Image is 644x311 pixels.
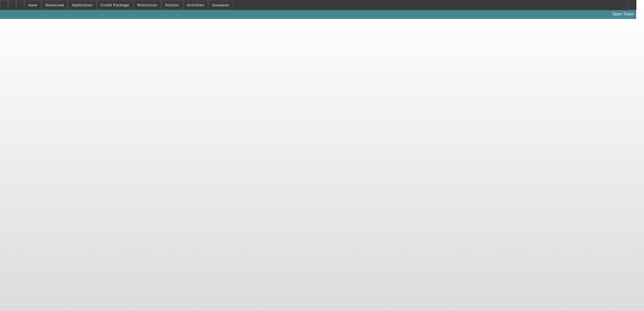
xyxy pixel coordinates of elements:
span: Actions [165,3,179,7]
span: Resources [137,3,157,7]
button: Credit Package [97,0,133,10]
button: Actions [161,0,183,10]
span: Application [72,3,92,7]
button: Application [68,0,96,10]
span: Credit Package [101,3,129,7]
button: Activities [183,0,208,10]
a: Open Ticket [610,10,636,18]
button: Resources [134,0,161,10]
span: Activities [187,3,204,7]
